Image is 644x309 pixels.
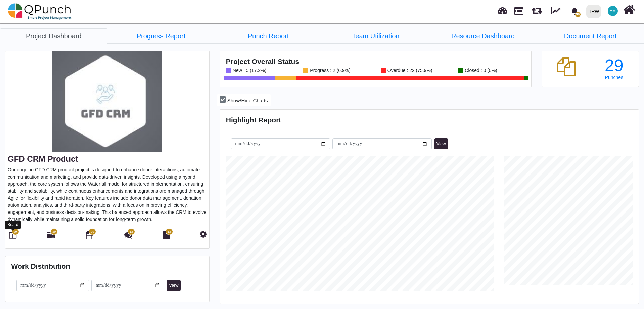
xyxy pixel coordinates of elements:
div: Progress : 2 (6.9%) [308,68,351,73]
svg: bell fill [571,8,578,15]
a: Team Utilization [322,28,429,44]
div: Closed : 0 (0%) [463,68,497,73]
span: Show/Hide Charts [227,98,268,103]
span: Dashboard [498,4,507,14]
i: Gantt [47,231,55,239]
span: Asad Malik [608,6,618,16]
span: 12 [168,230,171,234]
li: GFD CRM Product [322,28,429,43]
button: View [434,138,448,150]
i: Project Settings [200,230,207,238]
h4: Highlight Report [226,116,633,124]
span: 29 [52,230,56,234]
button: Show/Hide Charts [217,94,270,106]
div: New : 5 (17.2%) [231,68,266,73]
h4: Project Overall Status [226,57,525,66]
span: 29 [91,230,94,234]
span: 58 [575,12,581,17]
i: Home [623,4,635,16]
a: Resource Dashboard [429,28,537,44]
i: Punch Discussion [124,231,132,239]
div: IRW [590,6,599,17]
div: Overdue : 22 (75.9%) [386,68,432,73]
a: 29 [47,234,55,239]
button: View [167,280,181,291]
span: Punches [605,75,623,80]
div: 29 [595,57,633,74]
div: Board [5,221,21,229]
i: Document Library [163,231,170,239]
a: bell fill58 [567,0,584,22]
a: GFD CRM Product [8,154,78,163]
span: AM [610,9,616,13]
p: Our ongoing GFD CRM product project is designed to enhance donor interactions, automate communica... [8,166,207,223]
a: IRW [583,0,604,23]
span: Releases [532,3,542,14]
a: Document Report [537,28,644,44]
span: Projects [514,4,523,15]
div: Notification [569,5,581,17]
img: qpunch-sp.fa6292f.png [8,1,72,22]
div: Dynamic Report [548,0,567,23]
span: 12 [130,230,133,234]
a: Punch Report [215,28,322,44]
a: Progress Report [107,28,215,44]
a: 29 Punches [595,57,633,80]
h4: Work Distribution [11,262,203,270]
a: AM [604,0,622,22]
span: 29 [13,230,17,234]
i: Calendar [86,231,93,239]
